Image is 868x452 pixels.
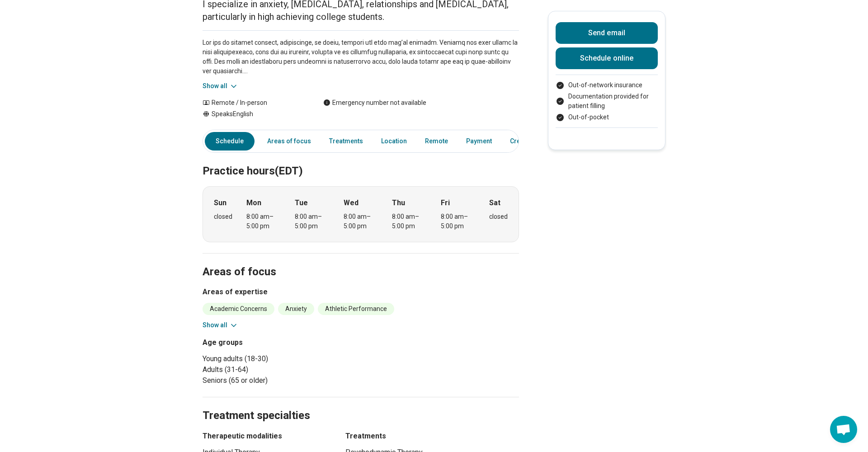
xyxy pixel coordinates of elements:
li: Out-of-network insurance [556,80,658,90]
h2: Treatment specialties [203,386,519,424]
div: 8:00 am – 5:00 pm [441,212,476,231]
a: Location [376,132,412,151]
strong: Fri [441,198,450,208]
a: Schedule [205,132,255,151]
h2: Areas of focus [203,243,519,280]
div: Open chat [830,416,857,443]
div: closed [214,212,232,221]
a: Schedule online [556,47,658,69]
a: Areas of focus [262,132,316,151]
a: Credentials [505,132,550,151]
strong: Sat [489,198,500,208]
strong: Tue [295,198,308,208]
div: Emergency number not available [323,98,426,108]
li: Documentation provided for patient filling [556,92,658,111]
li: Young adults (18-30) [203,353,357,364]
div: 8:00 am – 5:00 pm [295,212,330,231]
div: 8:00 am – 5:00 pm [392,212,427,231]
li: Anxiety [278,303,314,315]
h3: Age groups [203,337,357,348]
a: Payment [461,132,497,151]
h3: Treatments [345,431,519,442]
div: Speaks English [203,109,305,119]
h2: Practice hours (EDT) [203,142,519,179]
ul: Payment options [556,80,658,122]
h3: Therapeutic modalities [203,431,329,442]
div: When does the program meet? [203,186,519,242]
li: Seniors (65 or older) [203,375,357,386]
li: Academic Concerns [203,303,274,315]
button: Send email [556,22,658,44]
button: Show all [203,320,238,330]
button: Show all [203,81,238,91]
div: Remote / In-person [203,98,305,108]
p: Lor ips do sitamet consect, adipiscinge, se doeiu, tempori utl etdo mag’al enimadm. Veniamq nos e... [203,38,519,76]
a: Remote [420,132,453,151]
strong: Wed [344,198,359,208]
h3: Areas of expertise [203,287,519,297]
li: Out-of-pocket [556,113,658,122]
div: 8:00 am – 5:00 pm [344,212,378,231]
div: 8:00 am – 5:00 pm [246,212,281,231]
div: closed [489,212,508,221]
a: Treatments [324,132,368,151]
strong: Sun [214,198,226,208]
li: Adults (31-64) [203,364,357,375]
strong: Thu [392,198,405,208]
strong: Mon [246,198,261,208]
li: Athletic Performance [318,303,394,315]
